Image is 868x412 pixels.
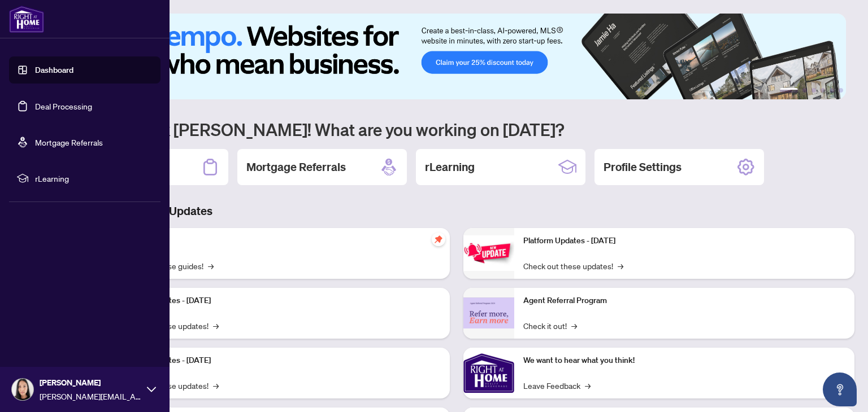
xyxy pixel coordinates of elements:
button: 1 [780,88,798,93]
span: → [571,319,577,332]
button: 2 [802,88,807,93]
button: 3 [811,88,816,93]
img: Platform Updates - June 23, 2025 [463,235,514,271]
p: Platform Updates - [DATE] [119,295,441,307]
img: logo [9,6,44,33]
a: Mortgage Referrals [35,137,103,147]
a: Check it out!→ [523,319,577,332]
a: Dashboard [35,65,73,75]
h2: Profile Settings [604,159,682,175]
p: Self-Help [119,235,441,247]
img: Agent Referral Program [463,297,514,328]
h2: Mortgage Referrals [246,159,346,175]
img: Profile Icon [12,379,33,400]
h1: Welcome back [PERSON_NAME]! What are you working on [DATE]? [59,119,854,140]
span: → [618,260,623,272]
p: Platform Updates - [DATE] [523,235,845,247]
p: Platform Updates - [DATE] [119,354,441,367]
img: We want to hear what you think! [463,348,514,398]
span: → [213,319,219,332]
h3: Brokerage & Industry Updates [59,203,854,219]
span: [PERSON_NAME][EMAIL_ADDRESS][DOMAIN_NAME] [40,390,141,402]
p: Agent Referral Program [523,295,845,307]
button: 6 [839,88,843,93]
span: [PERSON_NAME] [40,376,141,389]
button: 5 [830,88,834,93]
span: → [208,260,214,272]
h2: rLearning [425,159,475,175]
span: → [213,379,219,392]
a: Check out these updates!→ [523,260,623,272]
span: pushpin [432,233,445,246]
span: rLearning [35,172,153,185]
p: We want to hear what you think! [523,354,845,367]
img: Slide 0 [59,14,846,99]
span: → [585,379,591,392]
a: Deal Processing [35,101,92,111]
a: Leave Feedback→ [523,379,591,392]
button: 4 [821,88,825,93]
button: Open asap [823,372,857,406]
